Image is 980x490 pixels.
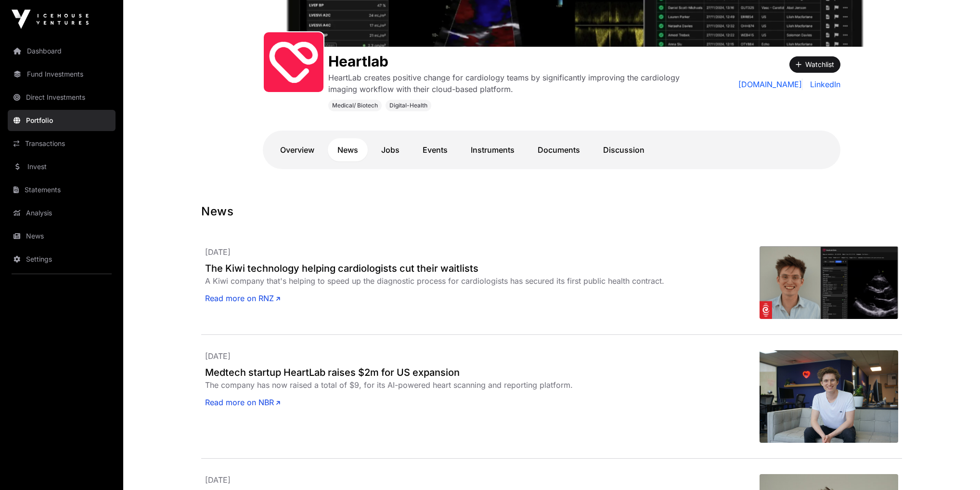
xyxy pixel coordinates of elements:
h1: News [201,204,902,219]
a: Dashboard [8,40,116,62]
div: A Kiwi company that's helping to speed up the diagnostic process for cardiologists has secured it... [205,275,760,287]
a: Medtech startup HeartLab raises $2m for US expansion [205,366,760,379]
div: The company has now raised a total of $9, for its AI-powered heart scanning and reporting platform. [205,379,760,391]
nav: Tabs [271,138,833,161]
p: [DATE] [205,350,760,362]
span: Digital-Health [389,102,427,109]
img: Icehouse Ventures Logo [12,10,89,29]
a: News [8,225,116,247]
a: Read more on NBR [205,397,280,408]
a: LinkedIn [806,79,840,90]
a: Events [413,138,457,161]
a: Invest [8,156,116,177]
a: Fund Investments [8,64,116,85]
p: HeartLab creates positive change for cardiology teams by significantly improving the cardiology i... [328,72,696,95]
a: Instruments [461,138,524,161]
a: Settings [8,249,116,270]
img: HeartLab-founder-Will-Hewitt_1369.jpeg [760,350,898,443]
a: Jobs [372,138,409,161]
a: Documents [528,138,590,161]
a: Portfolio [8,110,116,131]
a: Transactions [8,133,116,154]
a: The Kiwi technology helping cardiologists cut their waitlists [205,262,760,275]
h1: Heartlab [328,53,696,70]
a: Direct Investments [8,87,116,108]
a: Statements [8,179,116,200]
p: [DATE] [205,474,760,486]
button: Watchlist [789,56,840,73]
a: Analysis [8,202,116,224]
span: Medical/ Biotech [332,102,378,109]
a: Overview [271,138,324,161]
a: Discussion [593,138,654,161]
p: [DATE] [205,246,760,258]
img: output-onlinepngtools---2024-09-17T130428.988.png [268,36,320,88]
img: 4K35P6U_HeartLab_jpg.png [760,246,898,319]
a: [DOMAIN_NAME] [738,79,802,90]
a: News [328,138,368,161]
iframe: Chat Widget [932,444,980,490]
a: Read more on RNZ [205,292,280,304]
